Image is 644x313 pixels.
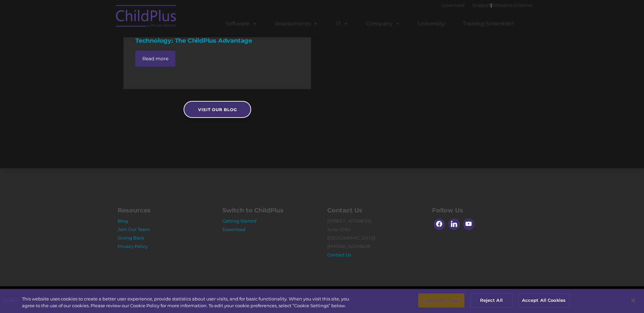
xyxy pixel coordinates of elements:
[222,227,245,232] a: Download
[118,227,150,232] a: Join Our Team
[432,206,527,215] h4: Follow Us
[198,107,237,112] span: Visit our blog
[113,0,180,34] img: ChildPlus by Procare Solutions
[442,2,532,8] font: |
[118,206,212,215] h4: Resources
[219,17,264,30] a: Software
[518,293,569,308] button: Accept All Cookies
[184,101,251,118] a: Visit our blog
[432,217,447,232] a: Facebook
[359,17,407,30] a: Company
[327,206,422,215] h4: Contact Us
[135,50,175,67] a: Read more
[118,235,144,241] a: Giving Back
[118,244,148,249] a: Privacy Policy
[492,2,532,8] a: Schedule A Demo
[222,206,317,215] h4: Switch to ChildPlus
[442,2,464,8] a: Download
[626,293,641,308] button: Close
[222,218,257,224] a: Getting Started
[418,293,464,308] button: Cookies Settings
[327,252,351,257] a: Contact Us
[327,217,422,259] p: [STREET_ADDRESS] Suite 1000 [GEOGRAPHIC_DATA] [PHONE_NUMBER]
[22,296,354,309] div: This website uses cookies to create a better user experience, provide statistics about user visit...
[118,218,128,224] a: Blog
[411,17,452,30] a: University
[473,2,491,8] a: Support
[470,293,512,308] button: Reject All
[329,17,355,30] a: IT
[268,17,325,30] a: Assessments
[447,217,461,232] a: Linkedin
[456,17,521,30] a: Training Scramble!!
[461,217,476,232] a: Youtube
